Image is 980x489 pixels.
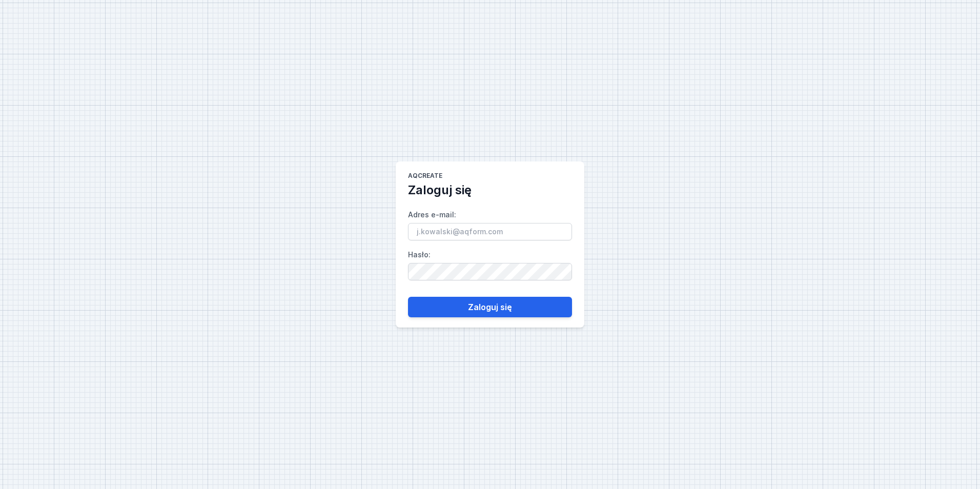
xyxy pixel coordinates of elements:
h1: AQcreate [408,172,442,182]
input: Adres e-mail: [408,223,572,240]
h2: Zaloguj się [408,182,472,198]
label: Adres e-mail : [408,207,572,240]
label: Hasło : [408,247,572,280]
button: Zaloguj się [408,297,572,317]
input: Hasło: [408,263,572,280]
